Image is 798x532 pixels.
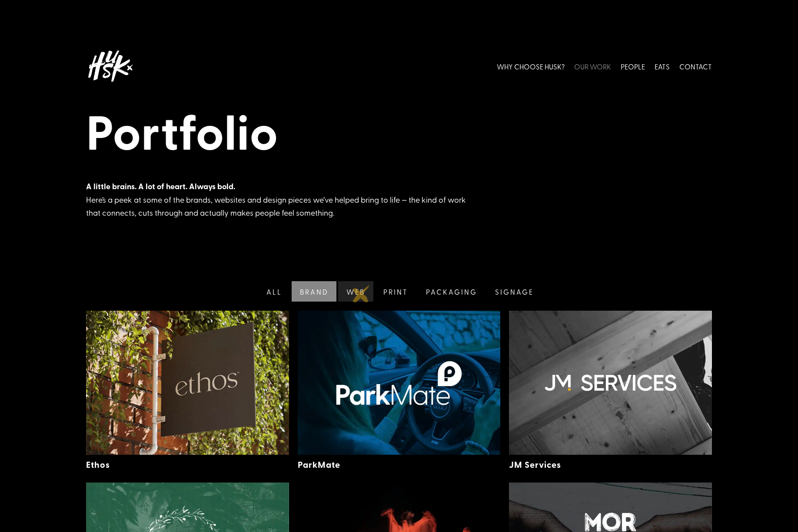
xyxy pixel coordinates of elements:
strong: A little brains. A lot of heart. Always bold. [86,181,235,192]
a: All [256,281,290,302]
a: Print [373,281,416,302]
div: Here’s a peek at some of the brands, websites and design pieces we’ve helped bring to life — the ... [86,180,477,220]
img: JM Services [509,311,712,455]
a: WHY CHOOSE HUSK? [497,47,565,85]
a: Ethos [86,458,110,470]
a: Signage [485,281,542,302]
a: Brand [290,281,337,302]
a: Packaging [416,281,485,302]
h1: Portfolio [86,102,712,164]
a: ParkMate [298,458,340,470]
img: Ethos [86,311,289,455]
a: PEOPLE [621,47,645,85]
a: CONTACT [679,47,712,85]
a: Web [336,281,373,302]
img: Husk logo [86,47,134,85]
a: JM Services [509,458,561,470]
a: OUR WORK [574,47,611,85]
a: EATS [655,47,670,85]
img: ParkMate [298,311,501,455]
